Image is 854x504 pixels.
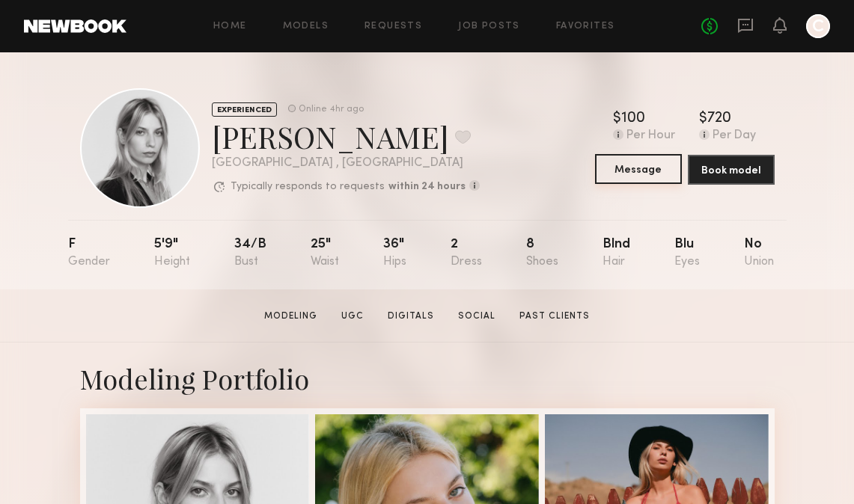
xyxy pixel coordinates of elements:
a: Past Clients [513,310,596,323]
a: Requests [365,22,422,31]
a: Modeling [258,310,323,323]
div: $ [699,111,707,126]
a: C [806,14,830,38]
div: 2 [451,238,482,268]
p: Typically responds to requests [231,182,385,192]
div: 100 [621,111,645,126]
b: within 24 hours [388,182,466,192]
div: EXPERIENCED [212,102,277,117]
div: 5'9" [154,238,190,268]
a: Models [283,22,329,31]
a: UGC [335,310,370,323]
button: Book model [688,155,775,185]
a: Job Posts [458,22,520,31]
a: Social [452,310,501,323]
div: 8 [526,238,558,268]
div: Blnd [603,238,630,268]
div: 720 [707,111,731,126]
a: Favorites [556,22,615,31]
button: Message [595,154,682,184]
div: Blu [674,238,700,268]
div: Per Hour [626,129,675,143]
div: No [744,238,774,268]
div: 36" [383,238,406,268]
div: 25" [311,238,339,268]
div: Online 4hr ago [299,105,364,114]
a: Digitals [382,310,440,323]
div: 34/b [234,238,266,268]
div: [PERSON_NAME] [212,117,480,156]
div: F [68,238,110,268]
div: [GEOGRAPHIC_DATA] , [GEOGRAPHIC_DATA] [212,157,480,170]
a: Home [213,22,247,31]
div: Per Day [713,129,756,143]
div: $ [613,111,621,126]
div: Modeling Portfolio [80,360,775,396]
